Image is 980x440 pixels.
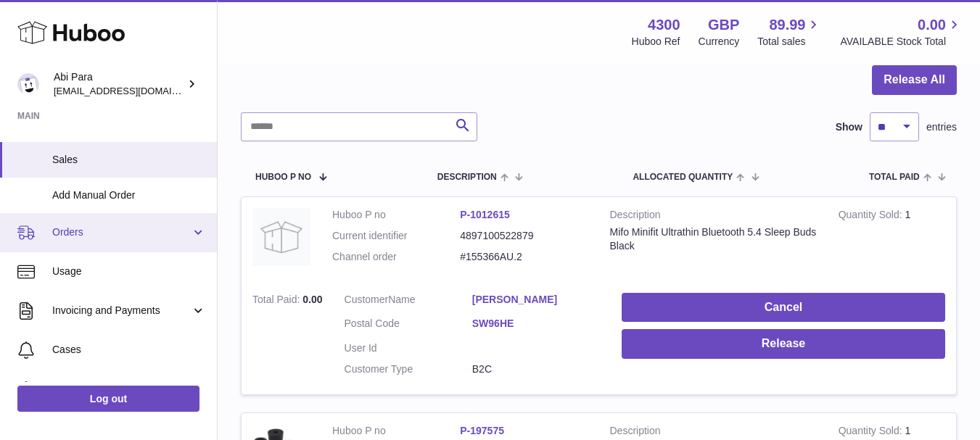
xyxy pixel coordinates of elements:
span: Total sales [757,35,822,49]
dt: Customer Type [345,362,472,376]
span: Usage [52,265,206,278]
dt: Name [345,293,472,310]
strong: Quantity Sold [839,209,905,224]
span: Description [437,173,497,182]
a: [PERSON_NAME] [472,293,600,307]
span: 0.00 [918,15,946,35]
dt: Channel order [332,250,460,264]
a: 89.99 Total sales [757,15,822,49]
a: 0.00 AVAILABLE Stock Total [840,15,963,49]
td: 1 [828,197,956,282]
a: P-1012615 [460,209,510,220]
span: Orders [52,225,191,239]
div: Huboo Ref [632,35,680,49]
span: Huboo P no [255,173,311,182]
span: ALLOCATED Quantity [633,173,733,182]
span: [EMAIL_ADDRESS][DOMAIN_NAME] [54,85,213,96]
strong: Description [610,208,817,225]
dt: User Id [345,341,472,355]
dt: Current identifier [332,229,460,243]
button: Cancel [622,293,945,323]
dt: Huboo P no [332,424,460,438]
span: Invoicing and Payments [52,304,191,317]
span: 0.00 [302,294,322,305]
label: Show [836,120,862,134]
span: Sales [52,153,206,167]
span: Customer [345,294,389,305]
a: Log out [17,386,199,412]
span: Cases [52,343,206,357]
button: Release All [872,65,957,95]
dt: Postal Code [345,317,472,334]
strong: Total Paid [252,294,302,309]
strong: GBP [708,15,739,35]
span: 89.99 [769,15,805,35]
span: Total paid [869,173,920,182]
strong: Quantity Sold [839,425,905,440]
button: Release [622,329,945,359]
img: no-photo.jpg [252,208,310,266]
dd: #155366AU.2 [460,250,588,264]
span: Add Manual Order [52,188,206,202]
div: Currency [699,35,740,49]
div: Mifo Minifit Ultrathin Bluetooth 5.4 Sleep Buds Black [610,225,817,253]
dd: 4897100522879 [460,229,588,243]
div: Abi Para [54,70,184,98]
strong: 4300 [648,15,680,35]
a: P-197575 [460,425,504,436]
dd: B2C [472,362,600,376]
dt: Huboo P no [332,208,460,222]
span: entries [926,120,957,134]
span: AVAILABLE Stock Total [840,35,963,49]
a: SW96HE [472,317,600,331]
img: Abi@mifo.co.uk [17,73,39,95]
